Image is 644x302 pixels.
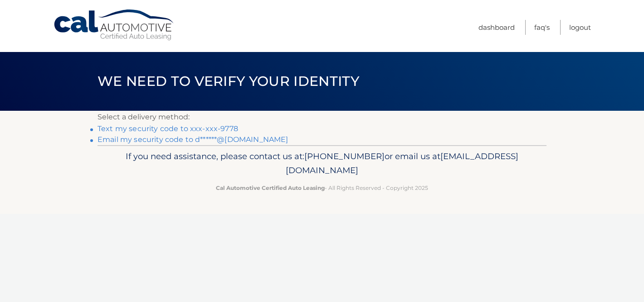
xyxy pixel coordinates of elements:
[216,184,325,191] strong: Cal Automotive Certified Auto Leasing
[98,73,359,90] span: We need to verify your identity
[103,149,541,178] p: If you need assistance, please contact us at: or email us at
[53,9,176,41] a: Cal Automotive
[569,20,591,35] a: Logout
[98,124,238,133] a: Text my security code to xxx-xxx-9778
[304,151,385,161] span: [PHONE_NUMBER]
[103,183,541,193] p: - All Rights Reserved - Copyright 2025
[98,111,546,123] p: Select a delivery method:
[534,20,550,35] a: FAQ's
[478,20,515,35] a: Dashboard
[98,135,288,144] a: Email my security code to d******@[DOMAIN_NAME]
